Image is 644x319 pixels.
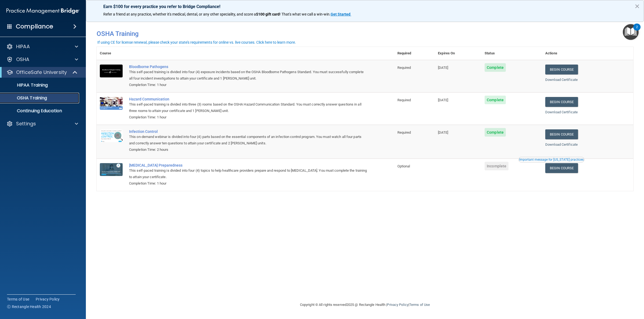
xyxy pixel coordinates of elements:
[438,98,448,102] span: [DATE]
[387,303,408,307] a: Privacy Policy
[397,164,410,168] span: Optional
[545,78,578,82] a: Download Certificate
[129,82,367,88] div: Completion Time: 1 hour
[397,98,411,102] span: Required
[97,40,297,45] button: If using CE for license renewal, please check your state's requirements for online vs. live cours...
[545,163,578,173] a: Begin Course
[103,12,256,16] span: Refer a friend at any practice, whether it's medical, dental, or any other speciality, and score a
[129,114,367,121] div: Completion Time: 1 hour
[16,121,36,127] p: Settings
[438,130,448,134] span: [DATE]
[129,129,367,134] a: Infection Control
[129,167,367,180] div: This self-paced training is divided into four (4) topics to help healthcare providers prepare and...
[267,296,463,313] div: Copyright © All rights reserved 2025 @ Rectangle Health | |
[545,110,578,114] a: Download Certificate
[7,297,29,302] a: Terms of Use
[129,163,367,167] a: [MEDICAL_DATA] Preparedness
[485,96,506,104] span: Complete
[485,128,506,137] span: Complete
[485,162,508,170] span: Incomplete
[6,6,79,16] img: PMB logo
[97,30,633,37] h4: OSHA Training
[331,12,350,16] strong: Get Started
[542,47,633,60] th: Actions
[545,65,578,74] a: Begin Course
[280,12,331,16] span: ! That's what we call a win-win.
[409,303,430,307] a: Terms of Use
[16,23,53,30] h4: Compliance
[16,69,67,76] p: OfficeSafe University
[435,47,481,60] th: Expires On
[331,12,351,16] a: Get Started
[3,95,47,101] p: OSHA Training
[97,47,126,60] th: Course
[485,63,506,72] span: Complete
[129,147,367,153] div: Completion Time: 2 hours
[129,101,367,114] div: This self-paced training is divided into three (3) rooms based on the OSHA Hazard Communication S...
[103,4,627,9] p: Earn $100 for every practice you refer to Bridge Compliance!
[545,142,578,147] a: Download Certificate
[481,47,542,60] th: Status
[129,180,367,187] div: Completion Time: 1 hour
[518,157,584,162] button: Read this if you are a dental practitioner in the state of CA
[519,158,584,161] div: Important message for [US_STATE] practices
[397,130,411,134] span: Required
[3,108,77,114] p: Continuing Education
[36,297,60,302] a: Privacy Policy
[635,2,640,10] button: Close
[3,82,48,88] p: HIPAA Training
[7,304,51,309] span: Ⓒ Rectangle Health 2024
[6,56,78,63] a: OSHA
[6,43,78,50] a: HIPAA
[16,43,30,50] p: HIPAA
[129,97,367,101] a: Hazard Communication
[545,129,578,139] a: Begin Course
[6,69,78,76] a: OfficeSafe University
[16,56,30,63] p: OSHA
[129,65,367,69] a: Bloodborne Pathogens
[623,24,639,40] button: Open Resource Center, 2 new notifications
[636,27,638,34] div: 2
[394,47,435,60] th: Required
[545,97,578,107] a: Begin Course
[129,134,367,147] div: This on-demand webinar is divided into four (4) parts based on the essential components of an inf...
[6,121,78,127] a: Settings
[397,66,411,70] span: Required
[438,66,448,70] span: [DATE]
[97,40,296,44] div: If using CE for license renewal, please check your state's requirements for online vs. live cours...
[256,12,280,16] strong: $100 gift card
[129,69,367,82] div: This self-paced training is divided into four (4) exposure incidents based on the OSHA Bloodborne...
